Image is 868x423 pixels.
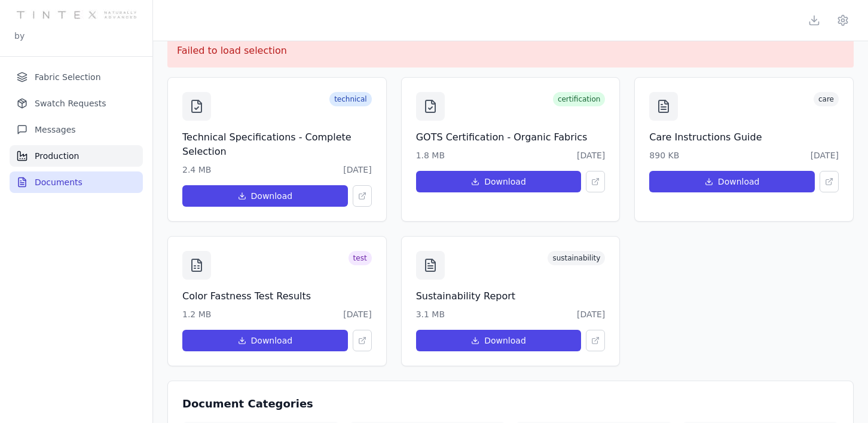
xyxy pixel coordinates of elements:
button: Messages [10,119,143,140]
span: test [349,251,372,265]
span: [DATE] [577,149,605,161]
span: sustainability [548,251,605,265]
span: 890 KB [649,149,679,161]
p: by [14,30,25,42]
span: certification [553,92,605,106]
h3: Document Categories [182,396,839,412]
button: Fabric Selection [10,66,143,88]
span: care [814,92,839,106]
span: [DATE] [577,308,605,320]
span: 3.1 MB [416,308,445,320]
button: Download [182,185,348,207]
span: technical [329,92,372,106]
h3: Care Instructions Guide [649,130,839,145]
span: 1.8 MB [416,149,445,161]
span: [DATE] [343,308,371,320]
button: Download [182,330,348,351]
div: Failed to load selection [167,34,854,68]
span: [DATE] [343,164,371,176]
button: Production [10,145,143,167]
button: Download [416,171,582,192]
h3: Color Fastness Test Results [182,289,372,304]
button: Swatch Requests [10,93,143,114]
span: [DATE] [811,149,839,161]
button: Documents [10,171,143,193]
span: 2.4 MB [182,164,211,176]
button: Download [416,330,582,351]
h3: Technical Specifications - Complete Selection [182,130,372,159]
span: 1.2 MB [182,308,211,320]
h3: Sustainability Report [416,289,606,304]
h3: GOTS Certification - Organic Fabrics [416,130,606,145]
button: Download [649,171,815,192]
